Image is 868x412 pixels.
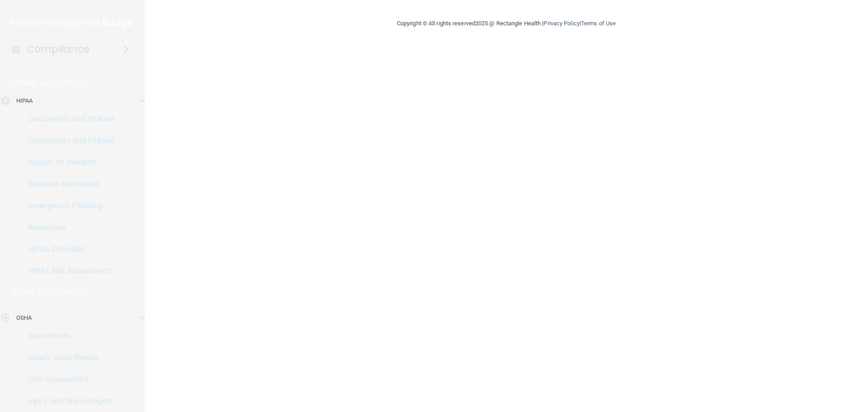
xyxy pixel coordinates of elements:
p: HIPAA Checklist [6,245,129,254]
p: OSHA [16,313,32,323]
a: Terms of Use [581,20,616,27]
p: Learn More! [39,287,87,298]
p: HIPAA Risk Assessment [6,266,129,275]
p: Documents and Policies [6,114,129,123]
p: Injury and Illness Report [6,397,129,406]
p: Documents [6,331,129,341]
h4: Compliance [27,43,90,56]
p: Learn More! [40,77,88,88]
p: HIPAA [12,77,35,88]
p: OSHA [12,287,35,298]
img: PMB logo [11,14,134,32]
p: Self-Assessment [6,375,129,384]
a: Privacy Policy [543,20,579,27]
p: Safety Data Sheets [6,353,129,362]
p: Documents and Policies [6,136,129,145]
p: Resources [6,223,129,232]
p: Business Associates [6,180,129,189]
p: HIPAA [16,95,33,106]
p: Report an Incident [6,158,129,167]
p: Emergency Planning [6,201,129,210]
div: Copyright © All rights reserved 2025 @ Rectangle Health | | [341,9,671,38]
